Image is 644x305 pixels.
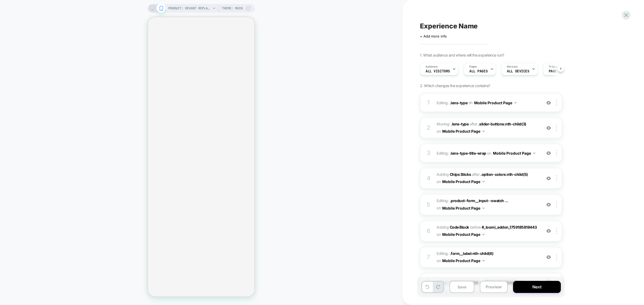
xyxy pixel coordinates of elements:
b: Code Block [450,225,469,229]
span: All Visitors [426,69,450,73]
button: Mobile Product Page [474,99,517,107]
img: down arrow [482,181,485,182]
span: 1. What audience and where will the experience run? [420,53,504,57]
span: Devices [507,65,517,69]
img: crossed eye [546,101,551,105]
span: + Add more info [420,34,447,38]
span: on [469,99,473,106]
img: close [556,125,557,131]
div: 5 [426,199,431,210]
button: Mobile Product Page [442,257,485,265]
span: on [437,128,441,135]
img: crossed eye [546,151,551,155]
img: crossed eye [546,202,551,207]
img: close [556,100,557,106]
button: Mobile Product Page [442,178,485,185]
button: Next [513,281,561,293]
span: AFTER [472,172,480,177]
img: down arrow [533,152,535,154]
span: on [437,204,441,211]
div: 7 [426,252,431,263]
img: crossed eye [546,126,551,130]
span: Pages [469,65,477,69]
span: .lens-type-title-wrap [450,151,486,155]
img: down arrow [482,131,485,132]
img: down arrow [482,207,485,209]
img: close [556,175,557,181]
img: crossed eye [546,176,551,181]
div: 2 [426,122,431,133]
span: Editing : [437,149,539,157]
div: 3 [426,148,431,158]
span: Editing : [437,197,539,212]
span: on [437,231,441,238]
span: Editing : [437,99,539,107]
span: Adding [437,172,471,177]
img: down arrow [482,260,485,261]
span: .product-form__input--swatch ... [450,198,508,203]
b: Chips Sticks [450,172,471,177]
img: down arrow [514,102,517,103]
button: Mobile Product Page [442,127,485,135]
img: close [556,202,557,207]
img: close [556,254,557,260]
span: Page Load [549,69,567,73]
span: Experience Name [420,22,478,30]
span: after [470,122,477,126]
span: on [487,150,491,157]
span: .form__label:nth-child(6) [450,251,493,256]
span: PRODUCT: Revant Replacement Lenses for Oakley [PERSON_NAME] OO9102 [168,4,211,13]
span: ALL DEVICES [507,69,529,73]
span: ALL PAGES [469,69,488,73]
span: .slider-buttons:nth-child(3) [478,122,526,126]
button: Preview [480,281,508,293]
div: 6 [426,226,431,236]
span: Theme: MAIN [222,4,243,13]
span: Audience [426,65,438,69]
img: close [556,228,557,234]
span: Moving: [437,121,539,135]
img: close [556,150,557,156]
span: Adding [437,225,469,229]
img: crossed eye [546,229,551,233]
div: 4 [426,173,431,184]
button: Mobile Product Page [442,204,485,212]
span: on [437,257,441,264]
span: on [437,178,441,185]
span: BEFORE [470,225,481,229]
span: .option-colors:nth-child(5) [480,172,528,177]
span: Trigger [549,65,559,69]
span: .lens-type [451,122,469,126]
span: #_loomi_addon_1759185818443 [482,225,537,229]
button: Save [449,281,474,293]
span: .lens-type [450,100,467,105]
button: Mobile Product Page [493,149,535,157]
img: crossed eye [546,255,551,259]
span: 2. Which changes the experience contains? [420,83,490,88]
button: Mobile Product Page [442,230,485,238]
span: Editing : [437,250,539,265]
img: down arrow [482,234,485,235]
div: 1 [426,97,431,108]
